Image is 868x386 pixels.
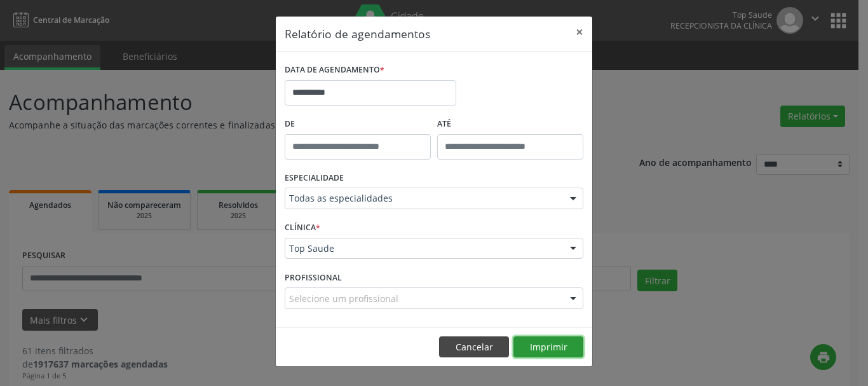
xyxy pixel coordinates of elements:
[285,114,431,134] label: De
[285,218,320,238] label: CLÍNICA
[289,192,557,205] span: Todas as especialidades
[513,336,583,358] button: Imprimir
[289,242,557,255] span: Top Saude
[285,60,384,80] label: DATA DE AGENDAMENTO
[289,292,398,305] span: Selecione um profissional
[285,25,430,42] h5: Relatório de agendamentos
[437,114,583,134] label: ATÉ
[285,169,344,188] label: ESPECIALIDADE
[285,268,342,287] label: PROFISSIONAL
[439,336,509,358] button: Cancelar
[567,17,592,48] button: Close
